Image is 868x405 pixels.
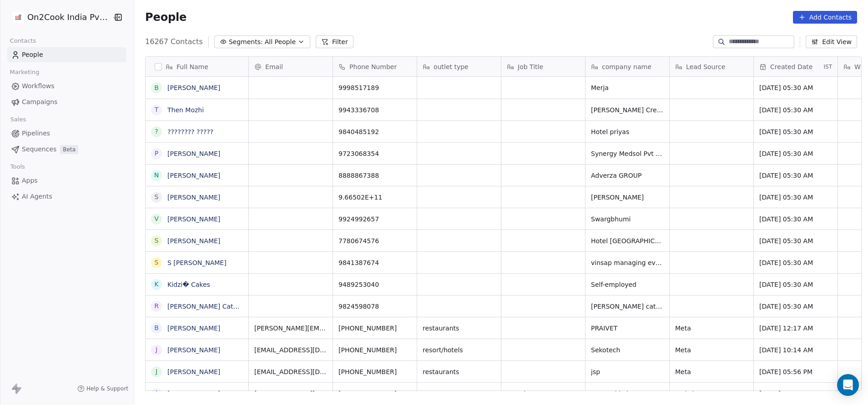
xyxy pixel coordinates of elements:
span: 9998517189 [338,83,411,92]
span: outlet type [434,62,469,71]
a: [PERSON_NAME] [167,84,220,91]
span: [EMAIL_ADDRESS][DOMAIN_NAME] [254,389,327,398]
div: ? [155,127,158,136]
div: J [156,367,157,376]
span: Meta [675,324,748,333]
div: T [155,105,159,115]
div: J [156,345,157,355]
span: [DATE] 05:30 AM [759,215,832,224]
div: Email [249,57,333,76]
span: 9.66502E+11 [338,193,411,202]
span: Created Date [770,62,812,71]
span: Hotel [GEOGRAPHIC_DATA] [591,236,664,245]
a: ???????? ????? [167,128,213,135]
div: R [154,301,159,311]
span: Email [265,62,283,71]
div: Created DateIST [754,57,838,76]
a: [PERSON_NAME] [167,194,220,201]
a: Apps [7,173,126,188]
span: [PHONE_NUMBER] [338,389,411,398]
span: [DATE] 05:30 AM [759,127,832,136]
div: P [155,149,158,158]
a: Campaigns [7,95,126,110]
div: Full Name [146,57,248,76]
span: On2Cook India Pvt. Ltd. [27,11,110,23]
div: grid [146,77,249,391]
span: restaurants [423,324,495,333]
span: 9489253040 [338,280,411,289]
div: Lead Source [670,57,753,76]
span: [PERSON_NAME] caterers [591,302,664,311]
span: People [22,50,43,60]
span: [DATE] 05:30 AM [759,302,832,311]
span: AI Agents [22,192,52,201]
span: 9824598078 [338,302,411,311]
a: [PERSON_NAME] [167,390,220,397]
span: [PERSON_NAME] [591,193,664,202]
span: [DATE] 05:30 AM [759,258,832,267]
span: [PHONE_NUMBER] [338,367,411,376]
span: Tools [6,160,29,174]
a: Then Mozhi [167,106,204,114]
span: 9723068354 [338,149,411,158]
span: Contacts [6,34,40,48]
a: Workflows [7,79,126,94]
button: Add Contacts [793,11,857,24]
span: 9841387674 [338,258,411,267]
div: B [154,323,159,333]
a: [PERSON_NAME] [167,368,220,375]
span: All People [265,37,296,47]
span: Pipelines [22,129,50,138]
span: restaurants [423,367,495,376]
span: 16267 Contacts [145,36,203,47]
span: Segments: [229,37,263,47]
span: Restaurants [423,389,495,398]
span: [DATE] 05:30 AM [759,280,832,289]
div: S [155,258,159,267]
span: [PERSON_NAME] Creamery's [591,105,664,115]
span: Sequences [22,145,56,154]
span: [DATE] 05:30 AM [759,149,832,158]
span: [DATE] 12:17 AM [759,324,832,333]
span: Self-employed [591,280,664,289]
div: company name [585,57,669,76]
span: 9840485192 [338,127,411,136]
span: Workflows [22,81,55,91]
img: on2cook%20logo-04%20copy.jpg [13,12,24,23]
span: Beta [60,145,78,154]
span: [PHONE_NUMBER] [338,324,411,333]
span: [DATE] 10:14 AM [759,345,832,355]
span: PRAIVET [591,324,664,333]
div: S [155,236,159,245]
div: K [154,280,158,289]
span: jsp [591,367,664,376]
span: Adverza GROUP [591,171,664,180]
div: outlet type [417,57,501,76]
span: Sekotech [591,345,664,355]
span: Meta [675,345,748,355]
div: Open Intercom Messenger [837,374,859,396]
a: [PERSON_NAME] [167,150,220,157]
span: Synergy Medsol Pvt Ltd [591,149,664,158]
div: Phone Number [333,57,417,76]
span: [DATE] 05:30 AM [759,236,832,245]
a: [PERSON_NAME] [167,325,220,332]
span: [EMAIL_ADDRESS][DOMAIN_NAME] [254,367,327,376]
span: [DATE] 05:56 PM [759,367,832,376]
span: [EMAIL_ADDRESS][DOMAIN_NAME] [254,345,327,355]
span: [DATE] 05:30 AM [759,171,832,180]
span: Help & Support [86,385,128,392]
span: proprietor [507,389,580,398]
span: Marketing [6,65,43,79]
span: Swargbhumi [591,215,664,224]
span: Sales [6,113,30,126]
span: Aryans kitchen [591,389,664,398]
span: resort/hotels [423,345,495,355]
button: Edit View [806,35,857,48]
span: 8888867388 [338,171,411,180]
div: N [154,170,159,180]
a: [PERSON_NAME] Caterers [167,303,249,310]
a: [PERSON_NAME] [167,172,220,179]
span: [DATE] 05:30 AM [759,105,832,115]
span: 9943336708 [338,105,411,115]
